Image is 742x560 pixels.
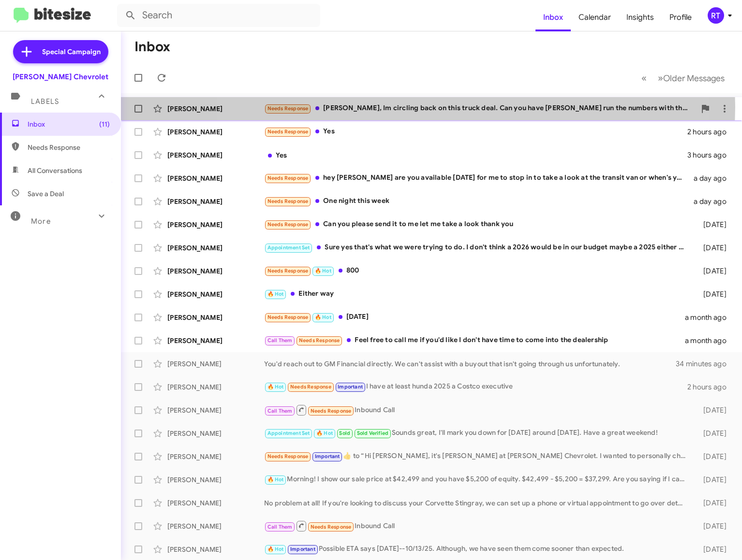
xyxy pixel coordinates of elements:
div: [PERSON_NAME] [167,266,264,276]
div: [PERSON_NAME] [167,452,264,461]
div: [DATE] [691,289,734,299]
span: 🔥 Hot [315,268,331,274]
div: a day ago [691,197,734,206]
span: Important [338,384,363,390]
span: Needs Response [290,384,331,390]
div: [PERSON_NAME] [167,150,264,160]
span: Needs Response [267,453,309,459]
div: [PERSON_NAME] [167,104,264,114]
div: [PERSON_NAME] [167,545,264,554]
button: Previous [636,68,653,88]
div: Yes [264,126,687,137]
div: Inbound Call [264,404,691,416]
div: 800 [264,265,691,276]
div: [PERSON_NAME] [167,173,264,183]
div: [DATE] [691,475,734,485]
span: Needs Response [267,175,309,181]
a: Insights [619,3,662,31]
div: Can you please send it to me let me take a look thank you [264,219,691,230]
input: Search [117,4,320,27]
div: No problem at all! If you're looking to discuss your Corvette Stingray, we can set up a phone or ... [264,498,691,508]
span: Call Them [267,408,293,414]
div: Inbound Call [264,520,691,532]
span: Older Messages [663,73,725,84]
div: I have at least hunda 2025 a Costco executive [264,381,687,392]
a: Calendar [571,3,619,31]
div: [DATE] [691,429,734,438]
span: Needs Response [311,524,352,530]
span: Important [315,453,340,459]
span: All Conversations [28,166,82,175]
span: Inbox [28,119,110,129]
div: [DATE] [691,498,734,508]
div: Possible ETA says [DATE]--10/13/25. Although, we have seen them come sooner than expected. [264,544,691,555]
div: [PERSON_NAME], Im circling back on this truck deal. Can you have [PERSON_NAME] run the numbers wi... [264,103,696,114]
h1: Inbox [134,39,170,55]
div: [PERSON_NAME] [167,521,264,531]
span: Needs Response [311,408,352,414]
div: [DATE] [691,452,734,461]
div: [PERSON_NAME] [167,498,264,508]
span: Sold Verified [357,430,389,436]
div: [DATE] [264,312,685,323]
span: Call Them [267,337,293,344]
span: Profile [662,3,699,31]
div: [PERSON_NAME] [167,382,264,392]
div: a month ago [685,313,734,322]
span: Sold [339,430,350,436]
span: (11) [99,119,110,129]
a: Inbox [535,3,571,31]
div: Either way [264,288,691,300]
span: Save a Deal [28,189,64,199]
span: 🔥 Hot [315,314,331,320]
button: RT [699,7,731,24]
nav: Page navigation example [636,68,730,88]
span: Needs Response [267,268,309,274]
div: [PERSON_NAME] [167,429,264,438]
div: [PERSON_NAME] [167,220,264,230]
div: [PERSON_NAME] [167,359,264,369]
div: Yes [264,150,687,160]
span: » [658,72,663,84]
span: Appointment Set [267,430,310,436]
div: 2 hours ago [687,382,734,392]
div: [DATE] [691,545,734,554]
div: [PERSON_NAME] [167,313,264,322]
span: Call Them [267,524,293,530]
span: « [641,72,647,84]
div: 2 hours ago [687,127,734,137]
div: [PERSON_NAME] [167,405,264,415]
div: 34 minutes ago [676,359,734,369]
span: Needs Response [267,105,309,112]
div: RT [708,7,724,24]
div: [DATE] [691,521,734,531]
div: hey [PERSON_NAME] are you available [DATE] for me to stop in to take a look at the transit van or... [264,172,691,184]
div: [DATE] [691,220,734,230]
div: ​👍​ to “ Hi [PERSON_NAME], it's [PERSON_NAME] at [PERSON_NAME] Chevrolet. I wanted to personally ... [264,451,691,462]
span: Labels [31,97,59,106]
span: Appointment Set [267,244,310,251]
span: Needs Response [267,129,309,135]
div: [DATE] [691,266,734,276]
span: More [31,217,51,226]
span: Needs Response [267,221,309,228]
div: [DATE] [691,405,734,415]
div: You'd reach out to GM Financial directly. We can't assist with a buyout that isn't going through ... [264,359,676,369]
div: [PERSON_NAME] [167,127,264,137]
a: Special Campaign [13,40,108,63]
div: [PERSON_NAME] Chevrolet [13,72,108,82]
span: Needs Response [267,314,309,320]
span: 🔥 Hot [267,476,284,483]
div: [DATE] [691,243,734,253]
span: Needs Response [28,143,110,152]
div: Sure yes that's what we were trying to do. I don't think a 2026 would be in our budget maybe a 20... [264,242,691,253]
span: 🔥 Hot [267,384,284,390]
div: [PERSON_NAME] [167,336,264,345]
span: Needs Response [267,198,309,204]
div: [PERSON_NAME] [167,197,264,206]
div: a month ago [685,336,734,345]
div: [PERSON_NAME] [167,243,264,253]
